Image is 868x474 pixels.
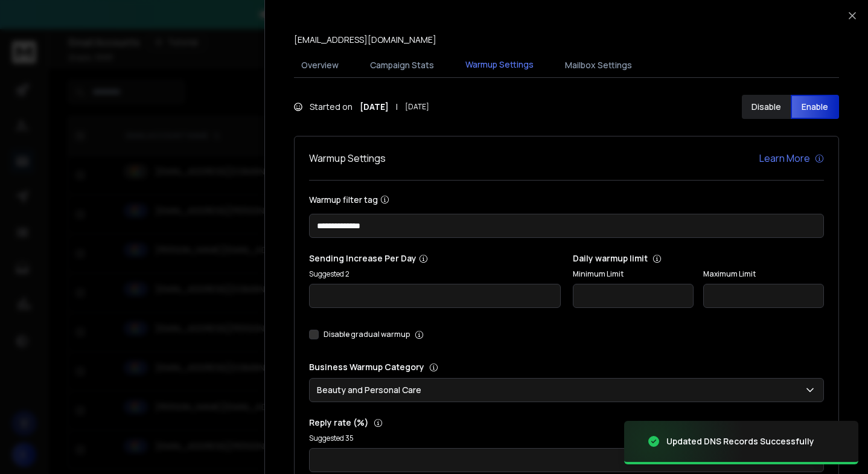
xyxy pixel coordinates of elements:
[309,417,824,429] p: Reply rate (%)
[294,34,436,46] p: [EMAIL_ADDRESS][DOMAIN_NAME]
[666,435,814,447] div: Updated DNS Records Successfully
[309,195,824,204] label: Warmup filter tag
[742,95,791,119] button: Disable
[791,95,840,119] button: Enable
[396,101,398,113] span: |
[405,102,429,112] span: [DATE]
[309,269,561,279] p: Suggested 2
[317,384,426,396] p: Beauty and Personal Care
[309,361,824,373] p: Business Warmup Category
[558,52,639,78] button: Mailbox Settings
[309,252,561,264] p: Sending Increase Per Day
[573,269,694,279] label: Minimum Limit
[458,51,541,79] button: Warmup Settings
[294,101,429,113] div: Started on
[742,95,839,119] button: DisableEnable
[324,330,410,339] label: Disable gradual warmup
[573,252,825,264] p: Daily warmup limit
[309,151,386,165] h1: Warmup Settings
[703,269,824,279] label: Maximum Limit
[360,101,389,113] strong: [DATE]
[363,52,441,78] button: Campaign Stats
[309,434,824,443] p: Suggested 35
[759,151,824,165] a: Learn More
[294,52,346,78] button: Overview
